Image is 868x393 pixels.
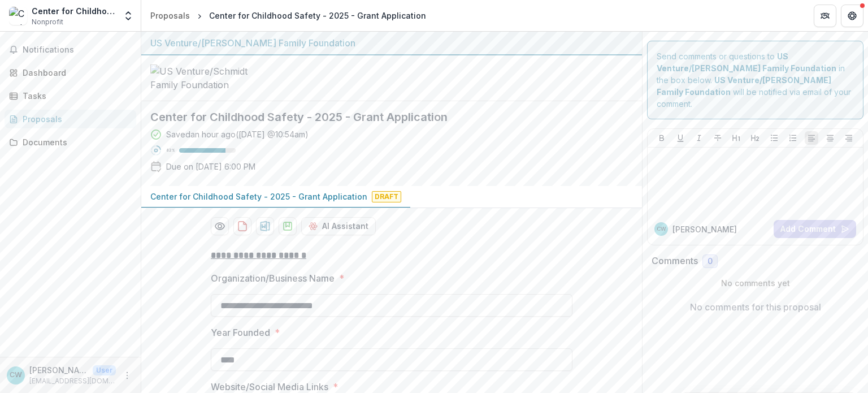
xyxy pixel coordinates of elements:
span: Notifications [23,45,132,55]
div: Dashboard [23,67,127,79]
p: No comments yet [652,277,859,289]
span: Draft [372,191,401,202]
div: US Venture/[PERSON_NAME] Family Foundation [150,36,633,50]
p: Due on [DATE] 6:00 PM [166,161,255,172]
button: Align Left [805,131,818,145]
button: download-proposal [233,217,251,235]
button: Italicize [692,131,706,145]
button: Heading 1 [730,131,743,145]
button: Get Help [841,5,863,27]
button: Align Center [823,131,837,145]
h2: Comments [652,256,698,266]
p: 82 % [166,146,175,154]
div: Christel Weinaug [657,226,666,232]
a: Proposals [146,7,194,24]
span: Nonprofit [32,17,63,27]
a: Proposals [5,110,136,128]
p: [PERSON_NAME] [672,223,737,235]
p: User [93,365,116,375]
button: Open entity switcher [120,5,136,27]
button: Partners [814,5,836,27]
strong: US Venture/[PERSON_NAME] Family Foundation [657,75,831,97]
div: Send comments or questions to in the box below. will be notified via email of your comment. [647,41,863,119]
img: US Venture/Schmidt Family Foundation [150,64,263,92]
button: More [120,369,134,382]
button: Align Right [842,131,856,145]
span: 0 [708,257,713,266]
div: Proposals [150,10,190,21]
div: Christel Weinaug [10,372,22,379]
img: Center for Childhood Safety [9,7,27,25]
button: download-proposal [279,217,297,235]
h2: Center for Childhood Safety - 2025 - Grant Application [150,110,615,124]
button: Ordered List [786,131,800,145]
p: Year Founded [211,326,270,339]
button: Heading 2 [748,131,762,145]
nav: breadcrumb [146,7,431,24]
a: Tasks [5,87,136,105]
a: Dashboard [5,63,136,82]
div: Proposals [23,113,127,125]
div: Center for Childhood Safety [32,5,116,17]
button: Bullet List [767,131,781,145]
a: Documents [5,133,136,152]
button: Strike [711,131,724,145]
div: Saved an hour ago ( [DATE] @ 10:54am ) [166,128,309,140]
button: download-proposal [256,217,274,235]
div: Tasks [23,90,127,102]
button: Bold [655,131,669,145]
button: AI Assistant [301,217,376,235]
p: Organization/Business Name [211,271,335,285]
p: [EMAIL_ADDRESS][DOMAIN_NAME] [29,376,116,386]
button: Notifications [5,41,136,59]
button: Underline [674,131,687,145]
button: Preview ca7c21e4-7220-43ed-8897-0eed221d26ab-0.pdf [211,217,229,235]
div: Documents [23,136,127,148]
button: Add Comment [774,220,856,238]
p: Center for Childhood Safety - 2025 - Grant Application [150,191,367,202]
p: No comments for this proposal [690,300,821,314]
div: Center for Childhood Safety - 2025 - Grant Application [209,10,426,21]
p: [PERSON_NAME] [29,364,88,376]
